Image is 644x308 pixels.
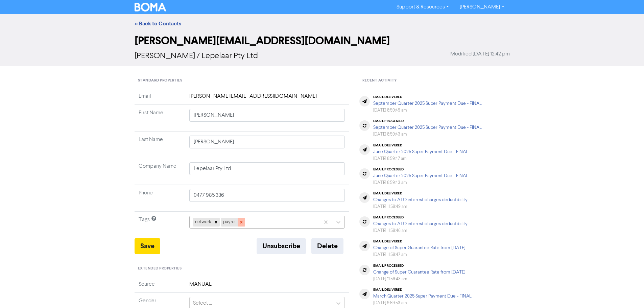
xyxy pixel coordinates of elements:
[135,132,185,158] td: Last Name
[135,92,185,105] td: Email
[135,158,185,185] td: Company Name
[373,191,468,195] div: email delivered
[373,245,466,250] a: Change of Super Guarantee Rate from [DATE]
[373,101,482,106] a: September Quarter 2025 Super Payment Due - FINAL
[610,276,644,308] iframe: Chat Widget
[135,262,349,275] div: Extended Properties
[373,119,482,123] div: email processed
[221,218,238,227] div: payroll
[135,185,185,212] td: Phone
[373,143,468,147] div: email delivered
[135,34,510,47] h2: [PERSON_NAME][EMAIL_ADDRESS][DOMAIN_NAME]
[135,52,258,60] span: [PERSON_NAME] / Lepelaar Pty Ltd
[373,125,482,130] a: September Quarter 2025 Super Payment Due - FINAL
[391,2,454,13] a: Support & Resources
[373,107,482,114] div: [DATE] 8:59:49 am
[135,20,181,27] a: << Back to Contacts
[373,270,466,275] a: Change of Super Guarantee Rate from [DATE]
[373,221,468,226] a: Changes to ATO interest charges deductibility
[257,238,306,254] button: Unsubscribe
[373,197,468,202] a: Changes to ATO interest charges deductibility
[373,149,468,154] a: June Quarter 2025 Super Payment Due - FINAL
[135,105,185,132] td: First Name
[450,50,510,58] span: Modified [DATE] 12:42 pm
[373,294,472,299] a: March Quarter 2025 Super Payment Due - FINAL
[373,167,468,171] div: email processed
[193,299,212,307] div: Select ...
[454,2,509,13] a: [PERSON_NAME]
[373,156,468,162] div: [DATE] 8:59:47 am
[135,212,185,238] td: Tags
[373,288,472,292] div: email delivered
[373,252,466,258] div: [DATE] 11:59:47 am
[185,280,349,293] td: MANUAL
[373,300,472,306] div: [DATE] 9:59:53 am
[373,239,466,243] div: email delivered
[373,215,468,219] div: email processed
[373,173,468,178] a: June Quarter 2025 Super Payment Due - FINAL
[193,218,212,227] div: network
[135,3,166,11] img: BOMA Logo
[311,238,343,254] button: Delete
[373,228,468,234] div: [DATE] 11:59:46 am
[373,204,468,210] div: [DATE] 11:59:49 am
[135,238,160,254] button: Save
[373,131,482,138] div: [DATE] 8:59:43 am
[135,74,349,87] div: Standard Properties
[373,180,468,186] div: [DATE] 8:59:43 am
[373,264,466,268] div: email processed
[373,95,482,99] div: email delivered
[359,74,509,87] div: Recent Activity
[185,92,349,105] td: [PERSON_NAME][EMAIL_ADDRESS][DOMAIN_NAME]
[373,276,466,282] div: [DATE] 11:59:43 am
[135,280,185,293] td: Source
